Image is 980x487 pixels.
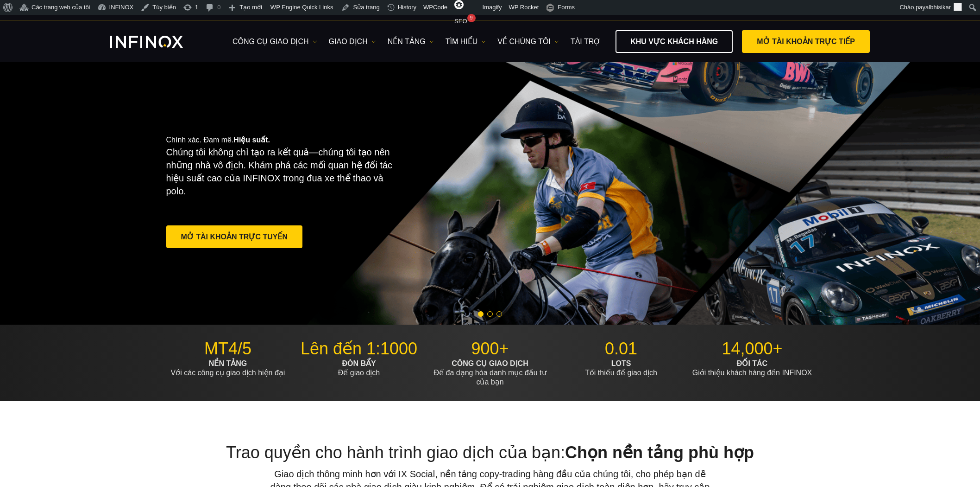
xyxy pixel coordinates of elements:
[446,36,486,47] a: Tìm hiểu
[388,36,434,47] a: NỀN TẢNG
[232,36,317,47] a: công cụ giao dịch
[166,121,458,265] div: Chính xác. Đam mê.
[690,359,814,378] p: Giới thiệu khách hàng đến INFINOX
[916,4,951,11] span: payalbhisikar
[452,359,528,367] strong: CÔNG CỤ GIAO DỊCH
[487,311,493,317] span: Go to slide 2
[478,311,484,317] span: Go to slide 1
[690,339,814,359] p: 14,000+
[428,339,552,359] p: 900+
[742,30,870,53] a: MỞ TÀI KHOẢN TRỰC TIẾP
[166,359,290,378] p: Với các công cụ giao dịch hiện đại
[565,443,754,462] strong: Chọn nền tảng phù hợp
[428,359,552,387] p: Để đa dạng hóa danh mục đầu tư của bạn
[233,136,270,144] strong: Hiệu suất.
[559,339,683,359] p: 0.01
[497,36,559,47] a: VỀ CHÚNG TÔI
[209,359,247,367] strong: NỀN TẢNG
[737,359,767,367] strong: ĐỐI TÁC
[329,36,376,47] a: GIAO DỊCH
[166,146,400,198] p: Chúng tôi không chỉ tạo ra kết quả—chúng tôi tạo nên những nhà vô địch. Khám phá các mối quan hệ ...
[342,359,376,367] strong: ĐÒN BẨY
[571,36,601,47] a: Tài trợ
[166,225,302,248] a: Mở Tài khoản Trực tuyến
[559,359,683,378] p: Tối thiểu để giao dịch
[297,359,421,378] p: Để giao dịch
[110,36,205,48] a: INFINOX Logo
[496,311,502,317] span: Go to slide 3
[166,442,814,463] h2: Trao quyền cho hành trình giao dịch của bạn:
[297,339,421,359] p: Lên đến 1:1000
[454,18,467,25] span: SEO
[166,339,290,359] p: MT4/5
[616,30,733,53] a: KHU VỰC KHÁCH HÀNG
[467,14,476,22] div: 9
[611,359,631,367] strong: LOTS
